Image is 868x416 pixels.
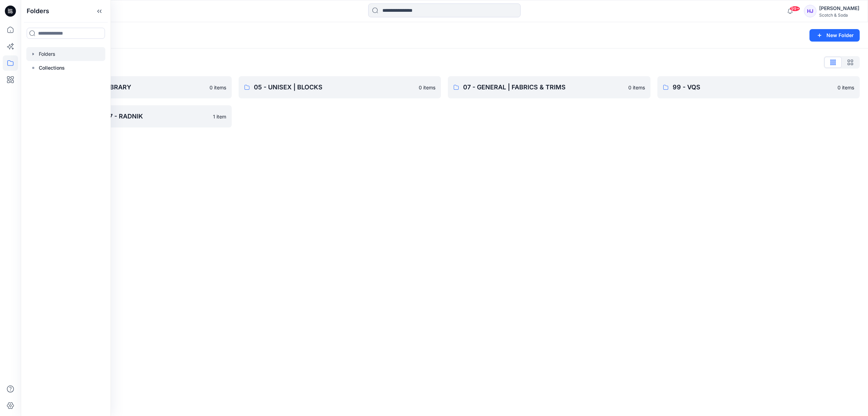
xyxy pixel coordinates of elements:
p: Spring - Summer 2027 - RADNIK [44,112,209,121]
p: 0 items [210,84,226,91]
span: 99+ [790,6,800,11]
div: [PERSON_NAME] [819,4,859,12]
p: 0 items [628,84,645,91]
p: 0 items [838,84,854,91]
a: 01 - MENS | BLOCK LIBRARY0 items [29,76,232,98]
a: 99 - VQS0 items [657,76,860,98]
a: 07 - GENERAL | FABRICS & TRIMS0 items [448,76,650,98]
p: 1 item [213,113,226,120]
div: HJ [804,5,816,17]
p: 0 items [419,84,435,91]
p: Collections [39,64,65,72]
a: Spring - Summer 2027 - RADNIK1 item [29,105,232,127]
div: Scotch & Soda [819,12,859,18]
p: 99 - VQS [673,82,834,92]
p: 07 - GENERAL | FABRICS & TRIMS [463,82,624,92]
a: 05 - UNISEX | BLOCKS0 items [239,76,441,98]
p: 05 - UNISEX | BLOCKS [254,82,415,92]
p: 01 - MENS | BLOCK LIBRARY [44,82,205,92]
button: New Folder [809,29,860,42]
